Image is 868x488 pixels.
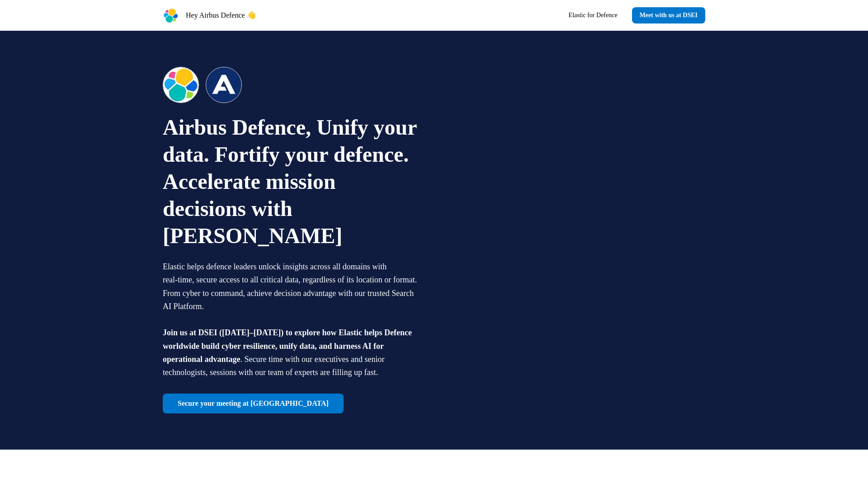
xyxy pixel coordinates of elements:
[163,262,387,271] span: Elastic helps defence leaders unlock insights across all domains with
[186,10,256,21] p: Hey Airbus Defence 👋
[561,7,625,23] a: Elastic for Defence
[163,328,412,364] span: Join us at DSEI ([DATE]–[DATE]) to explore how Elastic helps Defence worldwide build cyber resili...
[163,355,384,377] span: . Secure time with our executives and senior technologists, sessions with our team of experts are...
[163,114,421,249] p: Airbus Defence, Unify your data. Fortify your defence. Accelerate mission decisions with [PERSON_...
[163,394,344,413] a: Secure your meeting at [GEOGRAPHIC_DATA]
[163,275,417,311] span: real-time, secure access to all critical data, regardless of its location or format. From cyber t...
[632,7,705,23] a: Meet with us at DSEI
